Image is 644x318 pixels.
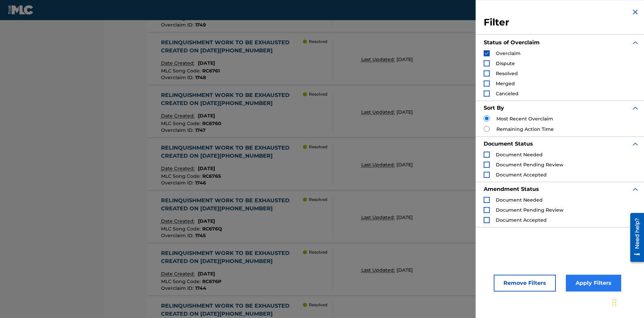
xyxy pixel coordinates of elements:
span: 1745 [195,232,206,238]
label: Remaining Action Time [496,126,554,133]
span: 1746 [195,180,206,186]
label: Most Recent Overclaim [496,115,553,122]
span: RC6761 [202,68,220,74]
div: RELINQUISHMENT WORK TO BE EXHAUSTED CREATED ON [DATE][PHONE_NUMBER] [161,91,303,107]
div: RELINQUISHMENT WORK TO BE EXHAUSTED CREATED ON [DATE][PHONE_NUMBER] [161,39,303,55]
span: Merged [496,81,515,87]
p: Resolved [309,144,327,150]
div: RELINQUISHMENT WORK TO BE EXHAUSTED CREATED ON [DATE][PHONE_NUMBER] [161,197,303,213]
span: MLC Song Code : [161,173,202,179]
button: Remove Filters [494,275,556,291]
p: Resolved [309,249,327,255]
span: MLC Song Code : [161,226,202,232]
span: [DATE] [396,162,413,168]
span: [DATE] [396,267,413,273]
img: expand [631,39,639,47]
span: Overclaim [496,50,521,56]
a: RELINQUISHMENT WORK TO BE EXHAUSTED CREATED ON [DATE][PHONE_NUMBER]Date Created:[DATE]MLC Song Co... [147,87,601,137]
span: Document Accepted [496,172,547,178]
span: MLC Song Code : [161,120,202,126]
span: MLC Song Code : [161,68,202,74]
span: [DATE] [198,218,215,224]
span: Dispute [496,60,515,66]
strong: Sort By [484,105,504,111]
iframe: Resource Center [625,210,644,265]
span: RC6760 [202,120,221,126]
strong: Status of Overclaim [484,39,540,46]
span: Canceled [496,91,519,97]
img: expand [631,185,639,193]
span: Overclaim ID : [161,127,195,133]
p: Last Updated: [361,109,396,116]
p: Resolved [309,302,327,308]
span: RC676Q [202,226,222,232]
span: Overclaim ID : [161,180,195,186]
a: RELINQUISHMENT WORK TO BE EXHAUSTED CREATED ON [DATE][PHONE_NUMBER]Date Created:[DATE]MLC Song Co... [147,140,601,190]
a: RELINQUISHMENT WORK TO BE EXHAUSTED CREATED ON [DATE][PHONE_NUMBER]Date Created:[DATE]MLC Song Co... [147,245,601,295]
span: Document Accepted [496,217,547,223]
span: 1749 [195,22,206,28]
span: Overclaim ID : [161,285,195,291]
div: RELINQUISHMENT WORK TO BE EXHAUSTED CREATED ON [DATE][PHONE_NUMBER] [161,144,303,160]
span: Overclaim ID : [161,232,195,238]
p: Resolved [309,197,327,203]
span: MLC Song Code : [161,278,202,284]
h3: Filter [484,16,639,29]
strong: Document Status [484,141,533,147]
span: 1747 [195,127,206,133]
span: Resolved [496,70,518,76]
p: Resolved [309,39,327,45]
img: close [631,8,639,16]
p: Date Created: [161,112,196,119]
p: Date Created: [161,218,196,225]
p: Last Updated: [361,161,396,168]
span: [DATE] [396,214,413,220]
span: 1748 [195,74,206,81]
span: [DATE] [396,56,413,62]
span: [DATE] [198,271,215,277]
span: Overclaim ID : [161,74,195,81]
strong: Amendment Status [484,186,539,192]
div: RELINQUISHMENT WORK TO BE EXHAUSTED CREATED ON [DATE][PHONE_NUMBER] [161,249,303,265]
img: expand [631,140,639,148]
p: Last Updated: [361,214,396,221]
p: Last Updated: [361,56,396,63]
span: Document Pending Review [496,207,563,213]
p: Date Created: [161,60,196,67]
span: Document Pending Review [496,162,563,168]
p: Resolved [309,91,327,97]
span: RC676P [202,278,221,284]
p: Date Created: [161,270,196,277]
div: Drag [612,293,616,313]
img: MLC Logo [8,5,34,15]
span: Document Needed [496,197,543,203]
span: Overclaim ID : [161,22,195,28]
span: [DATE] [198,165,215,171]
a: RELINQUISHMENT WORK TO BE EXHAUSTED CREATED ON [DATE][PHONE_NUMBER]Date Created:[DATE]MLC Song Co... [147,192,601,243]
img: checkbox [484,51,489,56]
span: 1744 [195,285,206,291]
span: [DATE] [396,109,413,115]
iframe: Chat Widget [610,286,644,318]
p: Last Updated: [361,267,396,274]
p: Date Created: [161,165,196,172]
span: Document Needed [496,152,543,158]
a: RELINQUISHMENT WORK TO BE EXHAUSTED CREATED ON [DATE][PHONE_NUMBER]Date Created:[DATE]MLC Song Co... [147,34,601,85]
span: [DATE] [198,60,215,66]
span: [DATE] [198,113,215,119]
div: RELINQUISHMENT WORK TO BE EXHAUSTED CREATED ON [DATE][PHONE_NUMBER] [161,302,303,318]
span: RC676S [202,173,221,179]
button: Apply Filters [566,275,621,291]
img: expand [631,104,639,112]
